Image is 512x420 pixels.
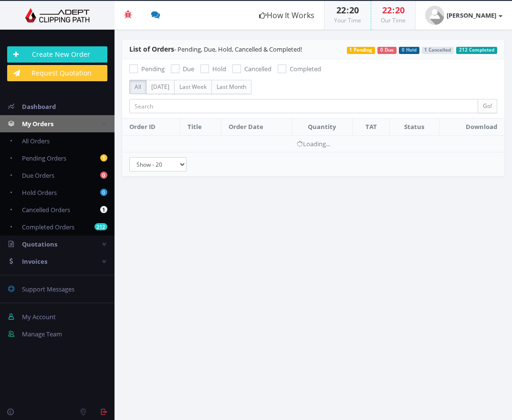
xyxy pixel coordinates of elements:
span: List of Orders [129,44,174,54]
label: Last Week [174,80,212,94]
input: Search [129,99,478,113]
span: All Orders [22,137,50,145]
img: Adept Graphics [7,8,107,22]
span: My Orders [22,119,53,128]
span: Pending [141,65,165,73]
label: All [129,80,146,94]
a: [PERSON_NAME] [416,1,512,30]
span: Due [183,65,194,73]
th: Status [390,118,439,136]
th: TAT [353,118,390,136]
strong: [PERSON_NAME] [447,11,496,20]
span: : [346,4,349,16]
small: Our Time [381,16,406,24]
th: Order ID [122,118,180,136]
b: 1 [100,154,107,162]
span: 1 Cancelled [422,47,454,54]
span: Dashboard [22,102,56,111]
span: - Pending, Due, Hold, Cancelled & Completed! [129,45,302,54]
span: 1 Pending [347,47,376,54]
td: Loading... [122,135,504,152]
input: Go! [478,99,497,113]
small: Your Time [334,16,361,24]
a: Request Quotation [7,65,107,81]
span: Quantity [308,122,336,131]
b: 0 [100,189,107,196]
span: 20 [349,4,359,16]
span: Support Messages [22,285,74,293]
span: Quotations [22,240,57,248]
span: Invoices [22,257,47,266]
th: Download [439,118,504,136]
span: 212 Completed [456,47,497,54]
span: Cancelled Orders [22,205,70,214]
b: 212 [94,223,107,230]
img: user_default.jpg [425,6,444,25]
label: [DATE] [146,80,175,94]
span: 22 [336,4,346,16]
span: : [392,4,395,16]
label: Last Month [211,80,251,94]
span: Completed Orders [22,223,74,231]
span: Hold Orders [22,188,57,197]
span: Pending Orders [22,154,66,162]
span: Manage Team [22,330,62,338]
span: 22 [382,4,392,16]
span: Due Orders [22,171,54,180]
span: Cancelled [244,65,272,73]
span: 0 Due [377,47,397,54]
span: Hold [212,65,226,73]
a: Create New Order [7,46,107,63]
span: Completed [290,65,321,73]
th: Order Date [221,118,292,136]
span: My Account [22,312,56,321]
th: Title [180,118,221,136]
b: 1 [100,206,107,213]
a: How It Works [250,1,324,30]
b: 0 [100,172,107,179]
span: 20 [395,4,405,16]
span: 0 Hold [399,47,419,54]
